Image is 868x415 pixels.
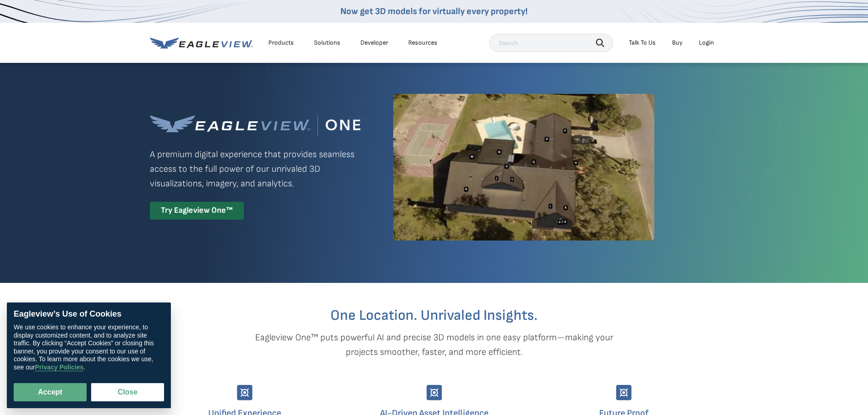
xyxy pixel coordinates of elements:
[14,309,164,319] div: Eagleview’s Use of Cookies
[314,39,340,47] div: Solutions
[268,39,294,47] div: Products
[239,330,629,359] p: Eagleview One™ puts powerful AI and precise 3D models in one easy platform—making your projects s...
[237,385,252,400] img: Group-9744.svg
[157,308,712,323] h2: One Location. Unrivaled Insights.
[150,115,360,136] img: Eagleview One™
[426,385,442,400] img: Group-9744.svg
[340,6,528,17] a: Now get 3D models for virtually every property!
[150,147,360,191] p: A premium digital experience that provides seamless access to the full power of our unrivaled 3D ...
[672,39,683,47] a: Buy
[408,39,437,47] div: Resources
[629,39,656,47] div: Talk To Us
[14,383,87,401] button: Accept
[699,39,714,47] div: Login
[616,385,632,400] img: Group-9744.svg
[14,324,164,372] div: We use cookies to enhance your experience, to display customized content, and to analyze site tra...
[91,383,164,401] button: Close
[35,364,84,372] a: Privacy Policies
[150,202,244,220] div: Try Eagleview One™
[489,34,613,52] input: Search
[360,39,388,47] a: Developer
